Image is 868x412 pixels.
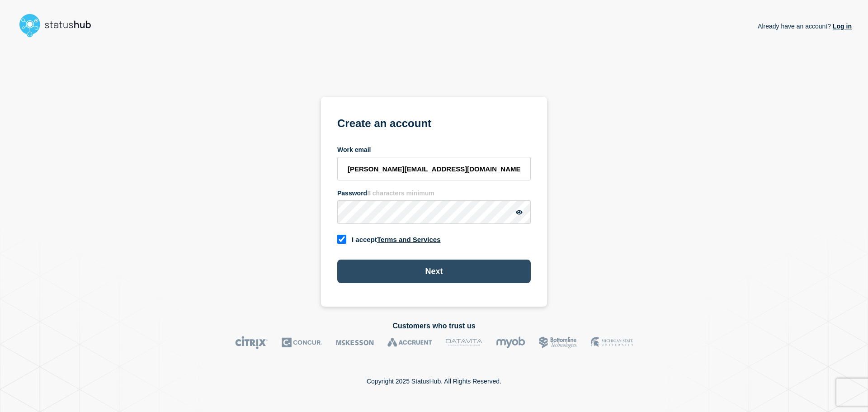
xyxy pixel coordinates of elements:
[337,260,531,283] button: Next
[352,236,441,244] label: I accept
[16,11,102,40] img: StatusHub logo
[446,336,482,349] img: DataVita logo
[591,336,633,349] img: MSU logo
[496,336,525,349] img: myob logo
[337,116,531,137] h1: Create an account
[377,236,441,243] a: Terms and Services
[235,336,268,349] img: Citrix logo
[758,15,852,37] p: Already have an account?
[337,146,371,153] label: Work email
[337,189,434,197] label: Password
[367,189,434,197] span: 8 characters minimum
[387,336,432,349] img: Accruent logo
[367,378,501,385] p: Copyright 2025 StatusHub. All Rights Reserved.
[831,23,852,30] a: Log in
[282,336,322,349] img: Concur logo
[539,336,577,349] img: Bottomline logo
[336,336,374,349] img: McKesson logo
[16,322,852,330] h2: Customers who trust us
